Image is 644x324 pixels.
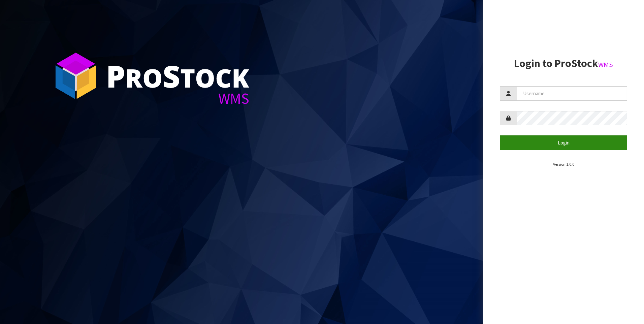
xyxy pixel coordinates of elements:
[106,61,249,91] div: ro tock
[106,91,249,106] div: WMS
[500,135,627,150] button: Login
[517,86,627,101] input: Username
[553,162,574,167] small: Version 1.0.0
[163,55,180,96] span: S
[106,55,125,96] span: P
[51,51,101,101] img: ProStock Cube
[598,60,613,69] small: WMS
[500,58,627,69] h2: Login to ProStock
